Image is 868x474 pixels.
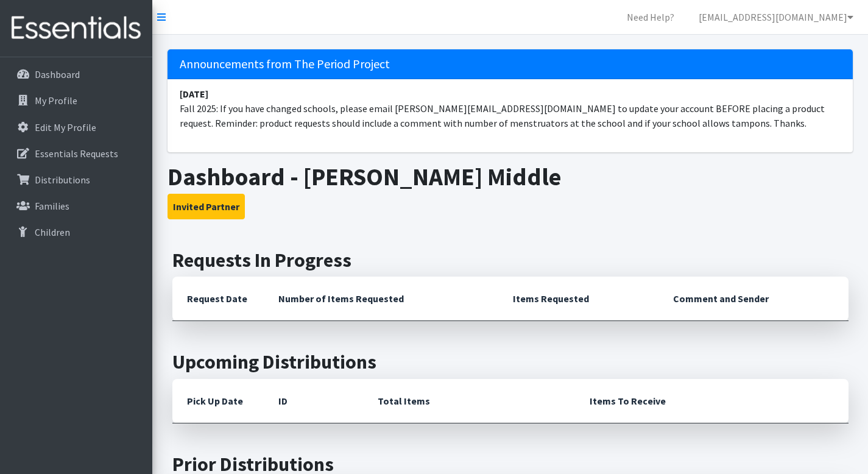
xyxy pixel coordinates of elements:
th: Items Requested [498,277,658,321]
th: Total Items [363,379,575,423]
h1: Dashboard - [PERSON_NAME] Middle [168,162,853,191]
p: Children [35,226,70,238]
h2: Upcoming Distributions [172,350,849,373]
p: Families [35,200,69,212]
a: Essentials Requests [5,141,147,166]
p: Dashboard [35,68,80,80]
li: Fall 2025: If you have changed schools, please email [PERSON_NAME][EMAIL_ADDRESS][DOMAIN_NAME] to... [168,79,853,138]
th: Number of Items Requested [264,277,499,321]
p: Edit My Profile [35,121,96,133]
a: Edit My Profile [5,115,147,140]
a: Children [5,220,147,244]
a: Distributions [5,168,147,192]
th: Items To Receive [575,379,849,423]
p: Distributions [35,174,90,186]
th: Comment and Sender [658,277,848,321]
strong: [DATE] [180,88,208,100]
h5: Announcements from The Period Project [168,49,853,79]
a: Need Help? [617,5,684,29]
a: Dashboard [5,62,147,87]
a: My Profile [5,88,147,113]
h2: Requests In Progress [172,249,849,272]
a: Families [5,194,147,218]
p: Essentials Requests [35,147,118,160]
a: [EMAIL_ADDRESS][DOMAIN_NAME] [689,5,863,29]
th: ID [264,379,363,423]
p: My Profile [35,94,77,107]
button: Invited Partner [168,194,245,219]
img: HumanEssentials [5,8,147,49]
th: Request Date [172,277,264,321]
th: Pick Up Date [172,379,264,423]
